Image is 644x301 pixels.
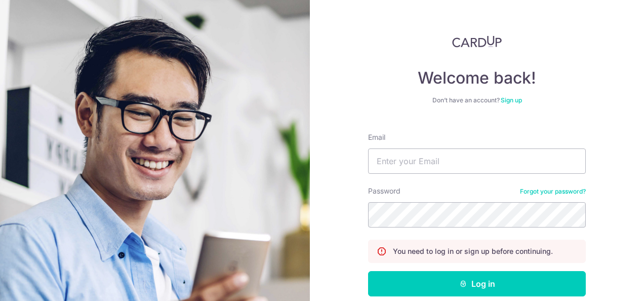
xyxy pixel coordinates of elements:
p: You need to log in or sign up before continuing. [393,246,553,256]
label: Email [368,132,385,142]
h4: Welcome back! [368,68,586,88]
a: Sign up [501,96,522,104]
label: Password [368,186,400,196]
button: Log in [368,271,586,296]
div: Don’t have an account? [368,96,586,104]
a: Forgot your password? [520,187,586,196]
input: Enter your Email [368,148,586,174]
img: CardUp Logo [452,35,502,48]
